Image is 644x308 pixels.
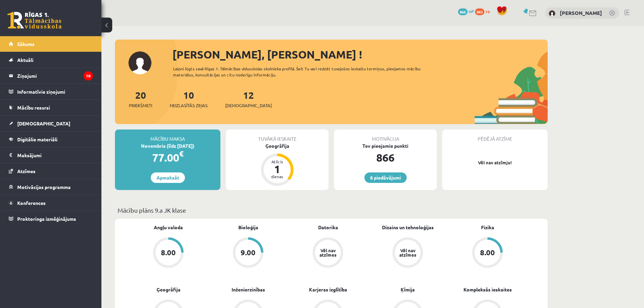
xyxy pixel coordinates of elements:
[288,237,368,269] a: Vēl nav atzīmes
[318,248,337,257] div: Vēl nav atzīmes
[9,179,93,195] a: Motivācijas programma
[157,286,181,293] a: Ģeogrāfija
[9,36,93,52] a: Sākums
[318,224,338,231] a: Datorika
[17,104,50,111] span: Mācību resursi
[382,224,434,231] a: Dizains un tehnoloģijas
[364,172,407,183] a: 6 piedāvājumi
[549,10,555,17] img: Jaromirs Četčikovs
[475,8,484,15] span: 865
[115,129,220,142] div: Mācību maksa
[17,147,93,163] legend: Maksājumi
[226,142,329,149] div: Ģeogrāfija
[9,84,93,99] a: Informatīvie ziņojumi
[208,237,288,269] a: 9.00
[17,184,71,190] span: Motivācijas programma
[309,286,347,293] a: Karjeras izglītība
[129,102,152,109] span: Priekšmeti
[17,120,70,126] span: [DEMOGRAPHIC_DATA]
[9,147,93,163] a: Maksājumi
[267,174,287,179] div: dienas
[129,89,152,109] a: 20Priekšmeti
[179,149,184,159] span: €
[458,8,468,15] span: 866
[17,41,34,47] span: Sākums
[225,89,272,109] a: 12[DEMOGRAPHIC_DATA]
[115,142,220,149] div: Novembris (līdz [DATE])
[463,286,512,293] a: Kompleksās ieskaites
[9,100,93,115] a: Mācību resursi
[398,248,417,257] div: Vēl nav atzīmes
[161,249,176,256] div: 8.00
[154,224,183,231] a: Angļu valoda
[17,216,76,222] span: Proktoringa izmēģinājums
[9,211,93,227] a: Proktoringa izmēģinājums
[173,66,433,78] div: Laipni lūgts savā Rīgas 1. Tālmācības vidusskolas skolnieka profilā. Šeit Tu vari redzēt tuvojošo...
[9,163,93,179] a: Atzīmes
[469,8,474,14] span: mP
[241,249,256,256] div: 9.00
[334,149,437,166] div: 866
[334,129,437,142] div: Motivācija
[267,160,287,164] div: Atlicis
[17,57,33,63] span: Aktuāli
[9,68,93,84] a: Ziņojumi10
[401,286,415,293] a: Ķīmija
[17,168,35,174] span: Atzīmes
[84,71,93,80] i: 10
[17,68,93,84] legend: Ziņojumi
[226,142,329,187] a: Ģeogrāfija Atlicis 1 dienas
[458,8,474,14] a: 866 mP
[368,237,448,269] a: Vēl nav atzīmes
[9,52,93,68] a: Aktuāli
[448,237,527,269] a: 8.00
[442,129,548,142] div: Pēdējā atzīme
[170,89,208,109] a: 10Neizlasītās ziņas
[238,224,258,231] a: Bioloģija
[9,132,93,147] a: Digitālie materiāli
[170,102,208,109] span: Neizlasītās ziņas
[481,224,494,231] a: Fizika
[118,206,545,215] p: Mācību plāns 9.a JK klase
[475,8,493,14] a: 865 xp
[480,249,495,256] div: 8.00
[232,286,265,293] a: Inženierzinības
[267,164,287,174] div: 1
[446,159,544,166] p: Vēl nav atzīmju!
[485,8,490,14] span: xp
[115,149,220,166] div: 77.00
[17,200,46,206] span: Konferences
[128,237,208,269] a: 8.00
[9,116,93,131] a: [DEMOGRAPHIC_DATA]
[225,102,272,109] span: [DEMOGRAPHIC_DATA]
[7,12,62,29] a: Rīgas 1. Tālmācības vidusskola
[151,172,185,183] a: Apmaksāt
[334,142,437,149] div: Tev pieejamie punkti
[172,46,548,63] div: [PERSON_NAME], [PERSON_NAME] !
[17,136,57,142] span: Digitālie materiāli
[9,195,93,211] a: Konferences
[17,84,93,99] legend: Informatīvie ziņojumi
[226,129,329,142] div: Tuvākā ieskaite
[560,9,602,16] a: [PERSON_NAME]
